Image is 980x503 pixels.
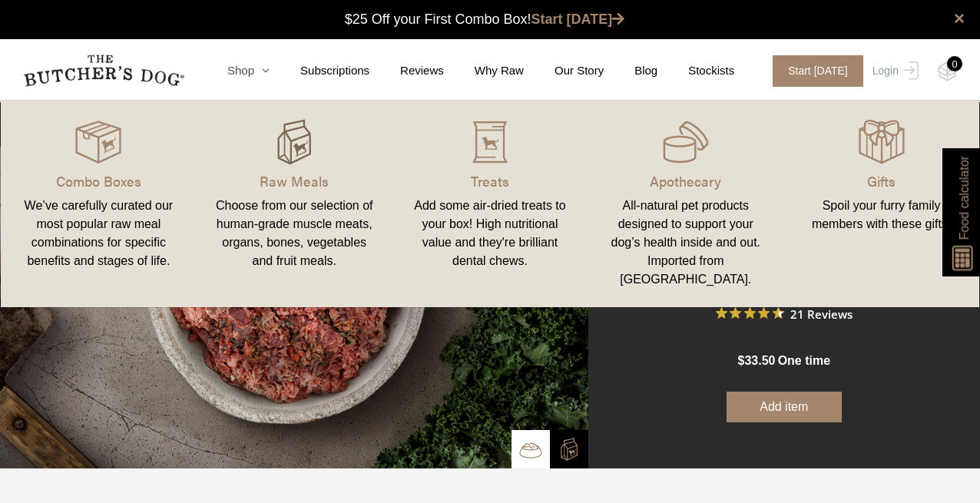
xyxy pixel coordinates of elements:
[531,12,625,27] a: Start [DATE]
[757,55,869,87] a: Start [DATE]
[558,438,581,461] img: TBD_Build-A-Box-2.png
[369,62,444,80] a: Reviews
[1,116,197,292] a: Combo Boxes We’ve carefully curated our most popular raw meal combinations for specific benefits ...
[197,116,392,292] a: Raw Meals Choose from our selection of human-grade muscle meats, organs, bones, vegetables and fr...
[716,302,853,325] button: Rated 4.6 out of 5 stars from 21 reviews. Jump to reviews.
[588,116,783,292] a: Apothecary All-natural pet products designed to support your dog’s health inside and out. Importe...
[869,55,919,87] a: Login
[19,197,178,270] div: We’ve carefully curated our most popular raw meal combinations for specific benefits and stages o...
[524,62,604,80] a: Our Story
[802,170,961,191] p: Gifts
[778,354,830,367] span: one time
[744,354,775,367] span: 33.50
[790,302,853,325] span: 21 Reviews
[947,56,962,71] div: 0
[215,170,374,191] p: Raw Meals
[444,62,524,80] a: Why Raw
[802,197,961,233] div: Spoil your furry family members with these gifts.
[604,62,657,80] a: Blog
[606,170,765,191] p: Apothecary
[215,197,374,270] div: Choose from our selection of human-grade muscle meats, organs, bones, vegetables and fruit meals.
[955,156,973,240] span: Food calculator
[657,62,734,80] a: Stockists
[954,9,965,28] a: close
[197,62,270,80] a: Shop
[271,119,317,165] img: TBD_build-A-Box_Hover.png
[783,116,979,292] a: Gifts Spoil your furry family members with these gifts.
[606,197,765,289] div: All-natural pet products designed to support your dog’s health inside and out. Imported from [GEO...
[727,392,842,422] button: Add item
[938,61,957,81] img: TBD_Cart-Empty.png
[392,116,588,292] a: Treats Add some air-dried treats to your box! High nutritional value and they're brilliant dental...
[270,62,369,80] a: Subscriptions
[519,438,542,462] img: TBD_Bowl.png
[411,170,570,191] p: Treats
[19,170,178,191] p: Combo Boxes
[737,354,744,367] span: $
[773,55,863,87] span: Start [DATE]
[411,197,570,270] div: Add some air-dried treats to your box! High nutritional value and they're brilliant dental chews.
